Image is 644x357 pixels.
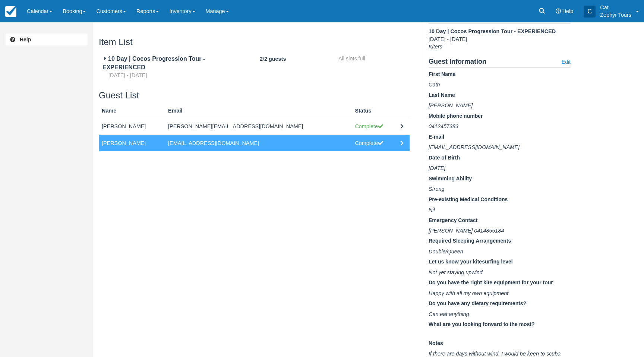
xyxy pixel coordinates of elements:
i: Help [556,9,561,14]
span: Complete [355,140,383,146]
b: Help [20,37,31,42]
h5: Last Name [429,92,571,98]
h5: Do you have the right kite equipment for your tour [429,280,571,285]
img: checkfront-main-nav-mini-logo.png [5,6,16,17]
h3: Item List [99,37,410,47]
span: [DATE] [429,165,445,171]
td: [PERSON_NAME] [99,135,165,151]
h5: First Name [429,72,571,77]
td: [EMAIL_ADDRESS][DOMAIN_NAME] [165,135,352,151]
h5: Swimming Ability [429,176,571,181]
h5: Date of Birth [429,155,571,161]
span: Double/Queen [429,249,463,255]
h5: Do you have any dietary requirements? [429,301,571,306]
h5: What are you looking forward to the most? [429,322,571,327]
span: 0412457383 [429,123,458,129]
td: [PERSON_NAME][EMAIL_ADDRESS][DOMAIN_NAME] [165,118,352,135]
div: Kiters [429,43,571,51]
h3: Guest List [99,91,410,100]
span: Can eat anything [429,311,469,317]
p: Cat [600,4,631,11]
span: Nil [429,207,435,213]
div: All slots full [338,55,406,63]
span: Cath [429,82,440,88]
h5: Let us know your kitesurfing level [429,259,571,265]
b: 2 [264,56,267,62]
span: 10 Day | Cocos Progression Tour - EXPERIENCED [429,28,556,34]
span: Happy with all my own equipment [429,290,508,296]
span: Strong [429,186,444,192]
b: 2 [260,56,263,62]
h5: E-mail [429,134,571,140]
span: [PERSON_NAME] [429,102,473,108]
div: C [584,6,596,18]
th: Name [99,104,165,118]
th: Email [165,104,352,118]
h5: Emergency Contact [429,218,571,223]
span: Help [562,8,574,14]
span: / [260,56,286,62]
span: [PERSON_NAME] 0414855184 [429,228,504,234]
span: [DATE] - [DATE] [429,36,467,42]
span: Complete [355,123,383,129]
td: [PERSON_NAME] [99,118,165,135]
span: [EMAIL_ADDRESS][DOMAIN_NAME] [429,144,520,150]
h5: Mobile phone number [429,113,571,119]
h5: Notes [429,341,571,346]
h5: Required Sleeping Arrangements [429,238,571,244]
b: guests [269,56,286,62]
h4: Guest Information [429,58,571,68]
p: Zephyr Tours [600,11,631,19]
a: Help [6,34,88,45]
a: Edit [562,58,571,66]
span: 10 Day | Cocos Progression Tour - EXPERIENCED [102,56,205,70]
span: [DATE] - [DATE] [108,72,147,78]
th: Status [352,104,397,118]
span: Not yet staying upwind [429,269,483,275]
h5: Pre-existing Medical Conditions [429,197,571,202]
